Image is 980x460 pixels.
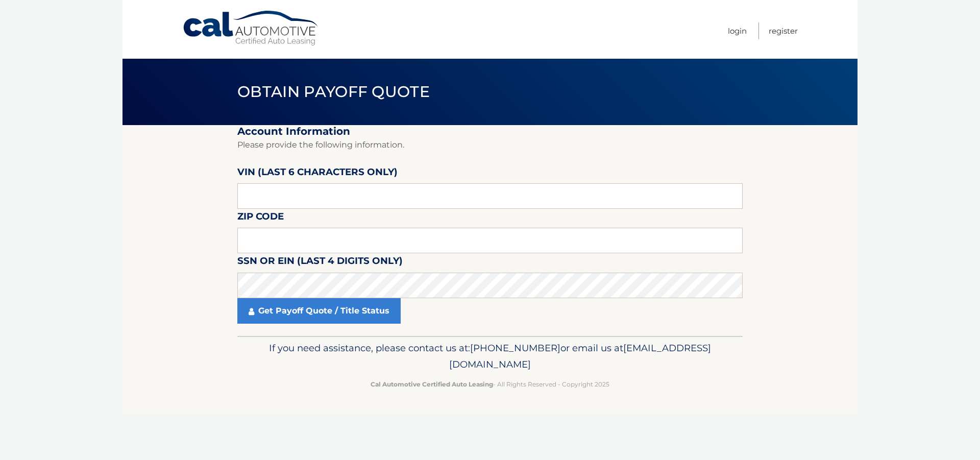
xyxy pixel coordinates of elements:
a: Login [728,22,747,39]
label: SSN or EIN (last 4 digits only) [237,253,403,272]
h2: Account Information [237,125,743,138]
label: VIN (last 6 characters only) [237,164,398,183]
label: Zip Code [237,209,284,228]
a: Get Payoff Quote / Title Status [237,298,401,324]
a: Register [769,22,798,39]
span: Obtain Payoff Quote [237,82,430,101]
p: Please provide the following information. [237,138,743,152]
span: [PHONE_NUMBER] [470,342,560,354]
p: - All Rights Reserved - Copyright 2025 [244,379,736,390]
a: Cal Automotive [182,10,320,46]
strong: Cal Automotive Certified Auto Leasing [371,380,493,388]
p: If you need assistance, please contact us at: or email us at [244,340,736,373]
